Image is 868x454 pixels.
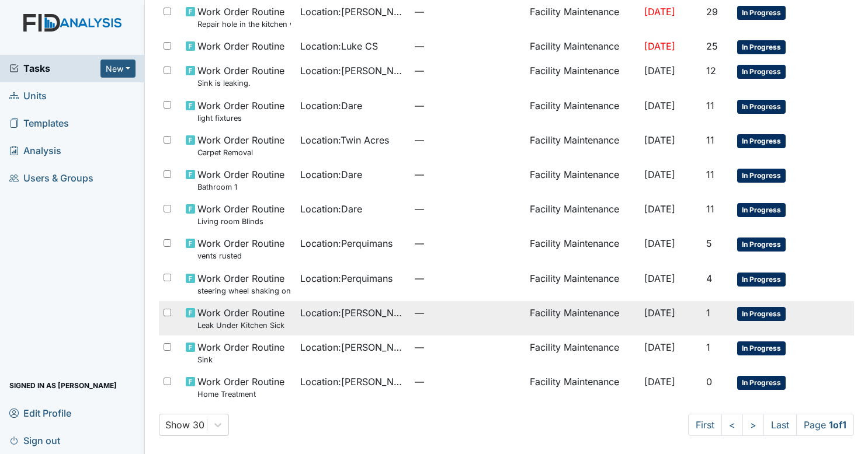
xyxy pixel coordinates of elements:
[197,5,291,30] span: Work Order Routine Repair hole in the kitchen wall.
[737,134,786,148] span: In Progress
[706,134,714,146] span: 11
[197,147,284,158] small: Carpet Removal
[9,431,60,449] span: Sign out
[9,404,71,422] span: Edit Profile
[525,301,640,336] td: Facility Maintenance
[197,99,284,124] span: Work Order Routine light fixtures
[742,414,764,436] a: >
[300,306,405,320] span: Location : [PERSON_NAME] St.
[737,203,786,217] span: In Progress
[644,341,675,353] span: [DATE]
[9,376,117,394] span: Signed in as [PERSON_NAME]
[706,100,714,111] span: 11
[737,341,786,355] span: In Progress
[300,167,362,181] span: Location : Dare
[829,419,846,431] strong: 1 of 1
[737,273,786,287] span: In Progress
[9,169,93,187] span: Users & Groups
[644,376,675,387] span: [DATE]
[737,307,786,321] span: In Progress
[644,307,675,319] span: [DATE]
[9,61,100,75] span: Tasks
[300,375,405,389] span: Location : [PERSON_NAME] House
[644,65,675,76] span: [DATE]
[415,5,520,19] span: —
[644,203,675,215] span: [DATE]
[737,376,786,390] span: In Progress
[197,216,284,227] small: Living room Blinds
[415,340,520,354] span: —
[197,236,284,261] span: Work Order Routine vents rusted
[415,39,520,53] span: —
[644,134,675,146] span: [DATE]
[197,39,284,53] span: Work Order Routine
[197,354,284,365] small: Sink
[525,128,640,163] td: Facility Maintenance
[706,203,714,215] span: 11
[706,65,716,76] span: 12
[197,19,291,30] small: Repair hole in the kitchen wall.
[197,285,291,296] small: steering wheel shaking on van
[300,133,389,147] span: Location : Twin Acres
[525,163,640,197] td: Facility Maintenance
[197,167,284,193] span: Work Order Routine Bathroom 1
[706,169,714,180] span: 11
[300,202,362,216] span: Location : Dare
[525,59,640,93] td: Facility Maintenance
[796,414,854,436] span: Page
[197,78,284,89] small: Sink is leaking.
[165,418,204,432] div: Show 30
[737,40,786,54] span: In Progress
[197,320,284,331] small: Leak Under Kitchen Sick
[415,271,520,285] span: —
[197,181,284,193] small: Bathroom 1
[415,133,520,147] span: —
[644,6,675,18] span: [DATE]
[525,94,640,128] td: Facility Maintenance
[737,65,786,79] span: In Progress
[706,341,710,353] span: 1
[644,100,675,111] span: [DATE]
[688,414,722,436] a: First
[415,306,520,320] span: —
[525,267,640,301] td: Facility Maintenance
[197,113,284,124] small: light fixtures
[197,389,284,400] small: Home Treatment
[706,238,712,249] span: 5
[644,40,675,52] span: [DATE]
[706,40,718,52] span: 25
[737,6,786,20] span: In Progress
[300,64,405,78] span: Location : [PERSON_NAME]. ICF
[688,414,854,436] nav: task-pagination
[197,202,284,227] span: Work Order Routine Living room Blinds
[9,114,69,132] span: Templates
[525,34,640,59] td: Facility Maintenance
[300,39,378,53] span: Location : Luke CS
[644,273,675,284] span: [DATE]
[197,271,291,296] span: Work Order Routine steering wheel shaking on van
[9,142,61,160] span: Analysis
[415,236,520,250] span: —
[737,100,786,114] span: In Progress
[706,376,712,387] span: 0
[763,414,797,436] a: Last
[644,238,675,249] span: [DATE]
[300,271,393,285] span: Location : Perquimans
[197,340,284,365] span: Work Order Routine Sink
[525,197,640,232] td: Facility Maintenance
[415,202,520,216] span: —
[197,306,284,331] span: Work Order Routine Leak Under Kitchen Sick
[706,307,710,319] span: 1
[9,87,47,105] span: Units
[737,238,786,252] span: In Progress
[706,6,718,18] span: 29
[525,370,640,404] td: Facility Maintenance
[197,375,284,400] span: Work Order Routine Home Treatment
[415,167,520,181] span: —
[197,64,284,89] span: Work Order Routine Sink is leaking.
[300,5,405,19] span: Location : [PERSON_NAME]. ICF
[525,232,640,266] td: Facility Maintenance
[197,250,284,261] small: vents rusted
[415,64,520,78] span: —
[721,414,743,436] a: <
